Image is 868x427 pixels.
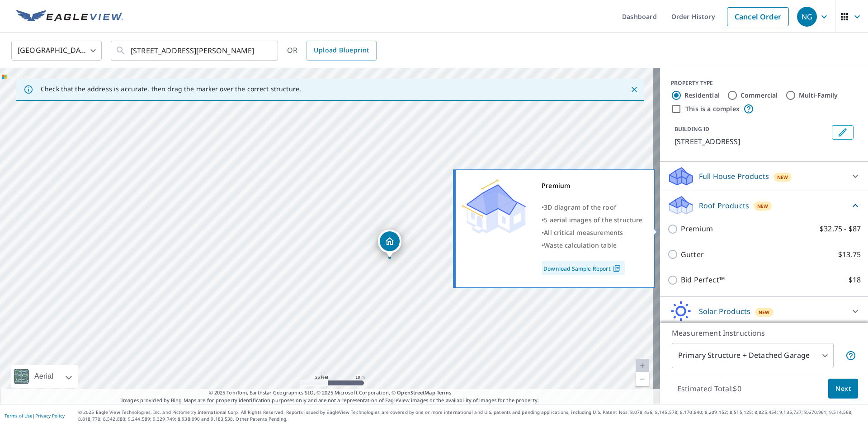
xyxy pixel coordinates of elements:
[611,264,623,272] img: Pdf Icon
[672,343,834,368] div: Primary Structure + Detached Garage
[5,413,65,418] p: |
[681,274,725,286] p: Bid Perfect™
[314,45,369,56] span: Upload Blueprint
[684,91,720,100] label: Residential
[11,38,102,63] div: [GEOGRAPHIC_DATA]
[681,223,713,235] p: Premium
[209,389,452,397] span: © 2025 TomTom, Earthstar Geographics SIO, © 2025 Microsoft Corporation, ©
[78,409,863,422] p: © 2025 Eagle View Technologies, Inc. and Pictometry International Corp. All Rights Reserved. Repo...
[727,7,789,26] a: Cancel Order
[741,91,778,100] label: Commercial
[544,203,616,211] span: 3D diagram of the roof
[636,372,649,386] a: Current Level 20, Zoom Out
[542,201,643,214] div: •
[757,202,769,210] span: New
[378,230,401,258] div: Dropped pin, building 1, Residential property, 2509 Parkside Dr Garland, TX 75040
[544,228,623,237] span: All critical measurements
[636,359,649,372] a: Current Level 20, Zoom In Disabled
[675,136,828,147] p: [STREET_ADDRESS]
[544,241,617,249] span: Waste calculation table
[287,41,377,61] div: OR
[820,223,861,235] p: $32.75 - $87
[681,249,704,260] p: Gutter
[845,350,856,361] span: Your report will include the primary structure and a detached garage if one exists.
[672,328,856,338] p: Measurement Instructions
[699,306,750,317] p: Solar Products
[667,195,861,216] div: Roof ProductsNew
[41,85,301,93] p: Check that the address is accurate, then drag the marker over the correct structure.
[542,179,643,192] div: Premium
[667,165,861,187] div: Full House ProductsNew
[849,274,861,286] p: $18
[131,38,259,63] input: Search by address or latitude-longitude
[799,91,838,100] label: Multi-Family
[838,249,861,260] p: $13.75
[759,309,770,316] span: New
[797,7,817,27] div: NG
[397,389,435,396] a: OpenStreetMap
[667,300,861,322] div: Solar ProductsNew
[544,216,642,224] span: 5 aerial images of the structure
[5,413,33,419] a: Terms of Use
[670,379,749,399] p: Estimated Total: $0
[542,261,625,275] a: Download Sample Report
[11,365,78,388] div: Aerial
[835,383,851,394] span: Next
[542,226,643,239] div: •
[16,10,123,23] img: EV Logo
[685,104,740,113] label: This is a complex
[628,84,640,95] button: Close
[699,171,769,182] p: Full House Products
[542,214,643,226] div: •
[828,379,858,399] button: Next
[437,389,452,396] a: Terms
[462,179,526,234] img: Premium
[542,239,643,252] div: •
[675,125,709,133] p: BUILDING ID
[832,125,854,140] button: Edit building 1
[32,365,56,388] div: Aerial
[699,200,749,211] p: Roof Products
[307,41,376,61] a: Upload Blueprint
[671,79,857,87] div: PROPERTY TYPE
[35,413,65,419] a: Privacy Policy
[777,174,788,181] span: New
